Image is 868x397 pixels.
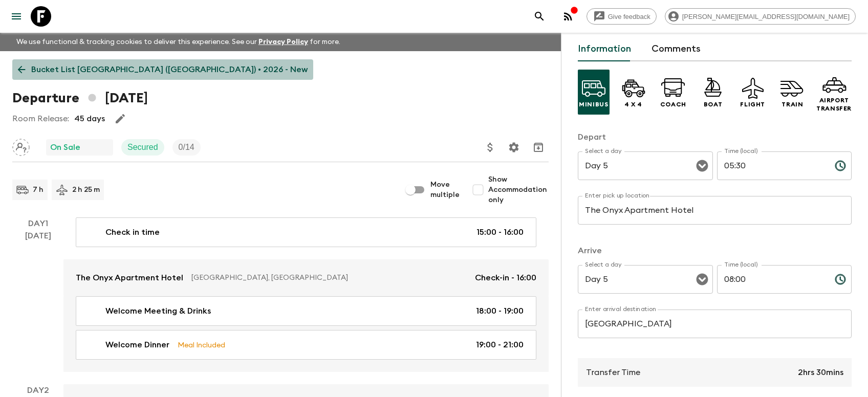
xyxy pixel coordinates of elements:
[31,63,308,76] p: Bucket List [GEOGRAPHIC_DATA] ([GEOGRAPHIC_DATA]) • 2026 - New
[179,141,194,153] p: 0 / 14
[430,180,460,200] span: Move multiple
[475,272,536,284] p: Check-in - 16:00
[798,366,843,379] p: 2hrs 30mins
[72,185,100,195] p: 2 h 25 m
[476,339,524,351] p: 19:00 - 21:00
[704,100,722,108] p: Boat
[76,217,536,247] a: Check in time15:00 - 16:00
[695,272,709,286] button: Open
[172,139,201,156] div: Trip Fill
[585,260,621,269] label: Select a day
[12,88,148,108] h1: Departure [DATE]
[480,137,501,158] button: Update Price, Early Bird Discount and Costs
[12,384,63,396] p: Day 2
[695,159,709,173] button: Open
[677,13,855,20] span: [PERSON_NAME][EMAIL_ADDRESS][DOMAIN_NAME]
[127,141,158,153] p: Secured
[717,151,827,180] input: hh:mm
[660,100,686,108] p: Coach
[717,265,827,294] input: hh:mm
[585,305,657,314] label: Enter arrival destination
[105,305,211,317] p: Welcome Meeting & Drinks
[724,260,757,269] label: Time (local)
[476,305,524,317] p: 18:00 - 19:00
[105,226,160,238] p: Check in time
[652,37,701,61] button: Comments
[587,8,657,25] a: Give feedback
[740,100,765,108] p: Flight
[476,226,524,238] p: 15:00 - 16:00
[33,185,44,195] p: 7 h
[12,59,313,80] a: Bucket List [GEOGRAPHIC_DATA] ([GEOGRAPHIC_DATA]) • 2026 - New
[724,147,757,156] label: Time (local)
[74,113,105,125] p: 45 days
[602,13,656,20] span: Give feedback
[816,96,852,113] p: Airport Transfer
[624,100,642,108] p: 4 x 4
[528,137,549,158] button: Archive (Completed, Cancelled or Unsynced Departures only)
[578,131,852,143] p: Depart
[782,100,803,108] p: Train
[76,272,183,284] p: The Onyx Apartment Hotel
[178,339,225,350] p: Meal Included
[830,269,851,290] button: Choose time, selected time is 8:00 AM
[665,8,856,25] div: [PERSON_NAME][EMAIL_ADDRESS][DOMAIN_NAME]
[585,147,621,156] label: Select a day
[50,141,80,153] p: On Sale
[579,100,608,108] p: Minibus
[105,339,169,351] p: Welcome Dinner
[585,191,650,200] label: Enter pick up location
[586,366,640,379] p: Transfer Time
[191,273,467,283] p: [GEOGRAPHIC_DATA], [GEOGRAPHIC_DATA]
[25,230,51,372] div: [DATE]
[76,296,536,326] a: Welcome Meeting & Drinks18:00 - 19:00
[12,113,69,125] p: Room Release:
[529,6,550,27] button: search adventures
[504,137,524,158] button: Settings
[76,330,536,360] a: Welcome DinnerMeal Included19:00 - 21:00
[6,6,27,27] button: menu
[12,33,344,51] p: We use functional & tracking cookies to deliver this experience. See our for more.
[488,174,549,205] span: Show Accommodation only
[63,259,549,296] a: The Onyx Apartment Hotel[GEOGRAPHIC_DATA], [GEOGRAPHIC_DATA]Check-in - 16:00
[12,142,30,150] span: Assign pack leader
[12,217,63,230] p: Day 1
[578,245,852,257] p: Arrive
[121,139,164,156] div: Secured
[578,37,631,61] button: Information
[258,38,308,46] a: Privacy Policy
[830,156,851,176] button: Choose time, selected time is 5:30 AM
